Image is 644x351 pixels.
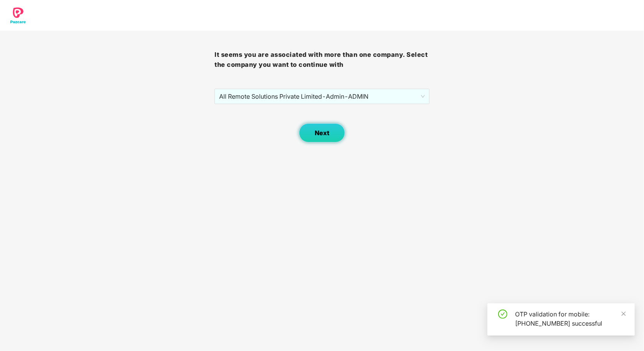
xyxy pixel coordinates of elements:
span: check-circle [498,310,507,319]
span: Next [315,129,329,137]
span: close [621,311,626,316]
span: All Remote Solutions Private Limited - Admin - ADMIN [219,89,424,104]
h3: It seems you are associated with more than one company. Select the company you want to continue with [215,50,429,70]
div: OTP validation for mobile: [PHONE_NUMBER] successful [515,310,626,328]
button: Next [299,123,345,142]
